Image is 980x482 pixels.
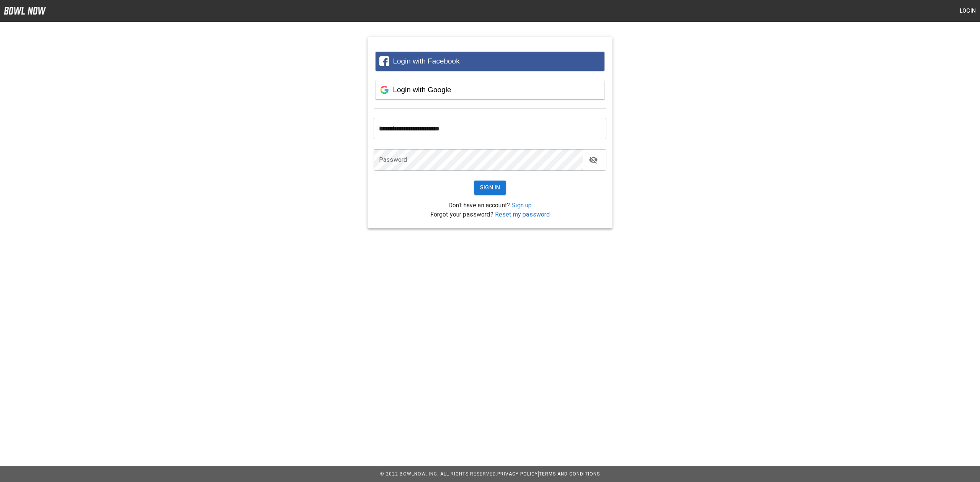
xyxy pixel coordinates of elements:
img: logo [4,7,46,15]
p: Don't have an account? [374,201,606,210]
a: Sign up [511,202,532,209]
span: Login with Google [393,86,451,94]
button: Login with Facebook [376,52,604,71]
a: Reset my password [495,211,550,218]
button: Sign In [474,181,506,195]
a: Privacy Policy [497,471,538,477]
p: Forgot your password? [374,210,606,219]
button: Login [955,4,980,18]
button: toggle password visibility [586,152,601,168]
span: © 2022 BowlNow, Inc. All Rights Reserved. [380,471,497,477]
button: Login with Google [376,80,604,99]
a: Terms and Conditions [539,471,600,477]
span: Login with Facebook [393,57,459,65]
